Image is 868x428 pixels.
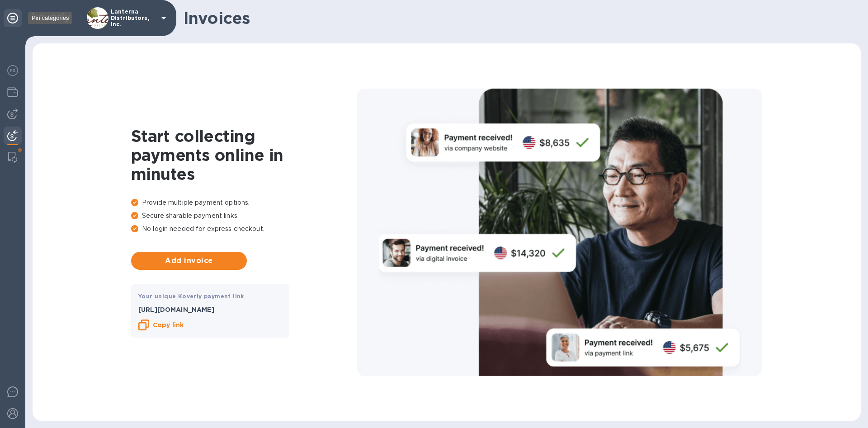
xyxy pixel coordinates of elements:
[138,255,240,266] span: Add invoice
[7,87,18,98] img: Wallets
[131,127,357,183] h1: Start collecting payments online in minutes
[138,305,282,314] p: [URL][DOMAIN_NAME]
[7,65,18,76] img: Foreign exchange
[131,224,357,234] p: No login needed for express checkout.
[153,321,184,329] b: Copy link
[184,9,854,28] h1: Invoices
[131,198,357,207] p: Provide multiple payment options.
[131,252,247,270] button: Add invoice
[111,9,156,28] p: Lanterna Distributors, Inc.
[138,293,244,300] b: Your unique Koverly payment link
[131,211,357,221] p: Secure sharable payment links.
[33,12,71,23] img: Logo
